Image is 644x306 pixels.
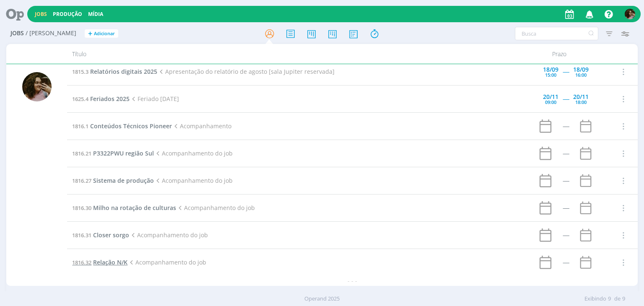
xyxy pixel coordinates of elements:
[624,7,636,21] button: N
[129,231,208,239] span: Acompanhamento do job
[72,67,157,75] a: 1815.3Relatórios digitais 2025
[512,44,606,64] div: Prazo
[10,30,24,37] span: Jobs
[35,10,47,18] a: Jobs
[26,30,76,37] span: / [PERSON_NAME]
[563,232,569,238] div: -----
[573,67,589,73] div: 18/09
[93,231,129,239] span: Closer sorgo
[154,149,232,157] span: Acompanhamento do job
[172,122,231,130] span: Acompanhamento
[94,31,115,36] span: Adicionar
[563,259,569,265] div: -----
[127,258,206,266] span: Acompanhamento do job
[176,204,254,212] span: Acompanhamento do job
[72,122,88,130] span: 1816.1
[93,258,127,266] span: Relação N/K
[157,67,334,75] span: Apresentação do relatório de agosto [sala Jupiter reservada]
[72,150,91,157] span: 1816.21
[545,100,556,104] div: 09:00
[563,95,569,103] span: -----
[72,149,154,157] a: 1816.21P3322PWU região Sul
[543,67,558,73] div: 18/09
[72,122,172,130] a: 1816.1Conteúdos Técnicos Pioneer
[72,95,88,103] span: 1625.4
[72,68,88,75] span: 1815.3
[575,73,587,77] div: 16:00
[563,150,569,156] div: -----
[130,95,179,103] span: Feriado [DATE]
[32,11,49,18] button: Jobs
[614,295,621,303] span: de
[154,176,232,184] span: Acompanhamento do job
[22,72,52,101] img: N
[86,11,106,18] button: Mídia
[515,27,598,40] input: Busca
[625,9,635,19] img: N
[72,176,154,184] a: 1816.27Sistema de produção
[93,204,176,212] span: Milho na rotação de culturas
[543,94,558,100] div: 20/11
[88,10,103,18] a: Mídia
[50,11,85,18] button: Produção
[90,95,130,103] span: Feriados 2025
[608,295,611,303] span: 9
[563,178,569,184] div: -----
[584,295,606,303] span: Exibindo
[72,259,91,266] span: 1816.32
[85,29,118,38] button: +Adicionar
[545,73,556,77] div: 15:00
[622,295,625,303] span: 9
[573,94,589,100] div: 20/11
[72,231,129,239] a: 1816.31Closer sorgo
[72,231,91,239] span: 1816.31
[72,95,130,103] a: 1625.4Feriados 2025
[575,100,587,104] div: 18:00
[90,67,157,75] span: Relatórios digitais 2025
[72,177,91,184] span: 1816.27
[72,204,176,212] a: 1816.30Milho na rotação de culturas
[93,176,154,184] span: Sistema de produção
[93,149,154,157] span: P3322PWU região Sul
[563,123,569,129] div: -----
[67,44,512,64] div: Título
[563,67,569,75] span: -----
[72,204,91,212] span: 1816.30
[88,29,92,38] span: +
[53,10,82,18] a: Produção
[67,276,637,285] div: - - -
[563,205,569,211] div: -----
[72,258,127,266] a: 1816.32Relação N/K
[90,122,172,130] span: Conteúdos Técnicos Pioneer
